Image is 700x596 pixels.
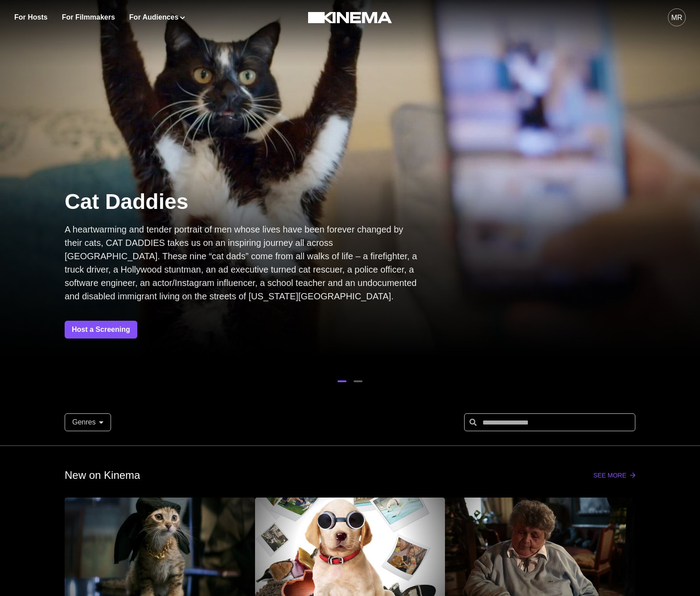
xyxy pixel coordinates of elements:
p: New on Kinema [65,467,140,483]
a: Host a Screening [65,321,137,339]
a: For Filmmakers [62,12,115,23]
p: A heartwarming and tender portrait of men whose lives have been forever changed by their cats, CA... [65,223,421,303]
p: Cat Daddies [65,188,421,216]
a: For Hosts [14,12,48,23]
button: For Audiences [129,12,185,23]
a: See more [593,472,635,479]
div: MR [671,12,683,23]
button: Genres [65,413,111,431]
